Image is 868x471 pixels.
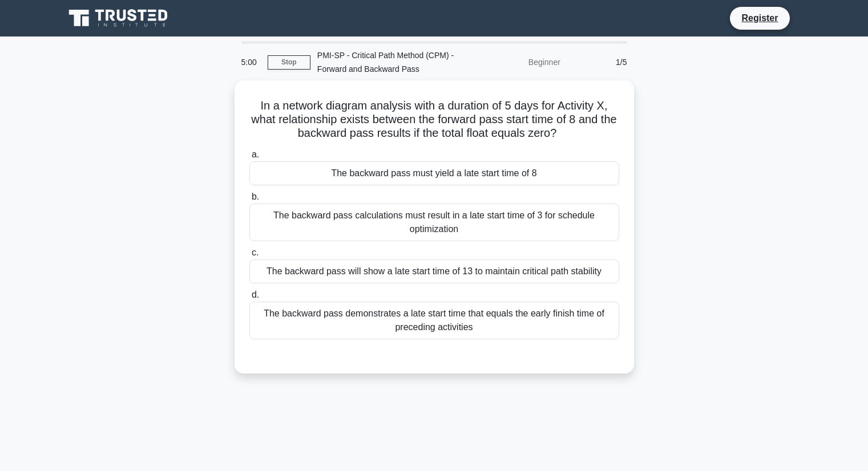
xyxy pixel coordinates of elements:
div: PMI-SP - Critical Path Method (CPM) - Forward and Backward Pass [310,44,467,80]
a: Stop [268,55,310,70]
span: b. [252,192,259,201]
span: a. [252,149,259,159]
div: The backward pass demonstrates a late start time that equals the early finish time of preceding a... [249,302,619,339]
div: 1/5 [567,51,634,74]
div: 5:00 [235,51,268,74]
div: Beginner [467,51,567,74]
div: The backward pass will show a late start time of 13 to maintain critical path stability [249,259,619,283]
span: d. [252,290,259,299]
a: Register [734,11,785,25]
div: The backward pass must yield a late start time of 8 [249,161,619,185]
h5: In a network diagram analysis with a duration of 5 days for Activity X, what relationship exists ... [248,99,620,141]
span: c. [252,247,259,257]
div: The backward pass calculations must result in a late start time of 3 for schedule optimization [249,204,619,241]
